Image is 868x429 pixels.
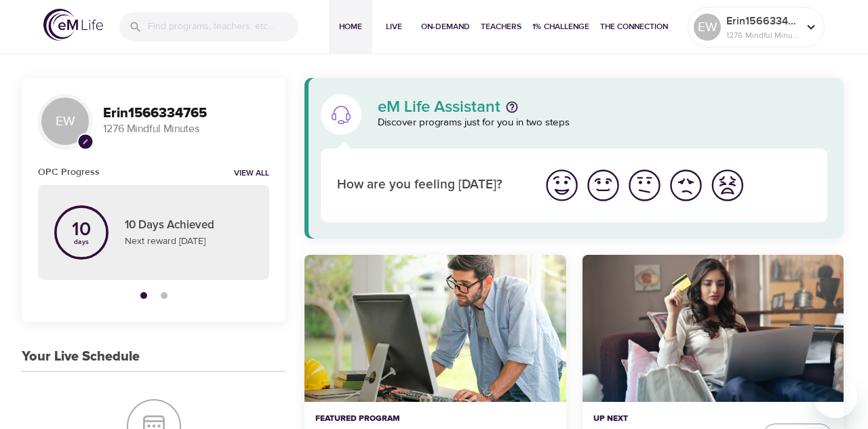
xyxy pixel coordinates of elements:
[583,255,844,402] button: Mindful Daily
[481,20,521,34] span: Teachers
[43,9,103,41] img: logo
[726,13,798,29] p: Erin1566334765
[707,165,748,206] button: I'm feeling worst
[330,104,352,125] img: eM Life Assistant
[624,165,665,206] button: I'm feeling ok
[378,20,410,34] span: Live
[814,375,857,418] iframe: Button to launch messaging window
[626,167,663,204] img: ok
[22,349,140,365] h3: Your Live Schedule
[665,165,707,206] button: I'm feeling bad
[125,217,253,234] p: 10 Days Achieved
[585,167,622,204] img: good
[378,115,827,131] p: Discover programs just for you in two steps
[234,168,269,180] a: View all notifications
[103,121,269,137] p: 1276 Mindful Minutes
[421,20,470,34] span: On-Demand
[532,20,589,34] span: 1% Challenge
[38,165,100,180] h6: OPC Progress
[334,20,367,34] span: Home
[125,234,253,249] p: Next reward [DATE]
[103,106,269,121] h3: Erin1566334765
[541,165,583,206] button: I'm feeling great
[600,20,668,34] span: The Connection
[709,167,746,204] img: worst
[583,165,624,206] button: I'm feeling good
[378,99,500,115] p: eM Life Assistant
[304,255,566,402] button: Ten Short Everyday Mindfulness Practices
[148,12,298,41] input: Find programs, teachers, etc...
[337,176,525,195] p: How are you feeling [DATE]?
[72,239,91,245] p: days
[694,14,721,41] div: EW
[593,413,751,425] p: Up Next
[543,167,580,204] img: great
[667,167,705,204] img: bad
[72,220,91,239] p: 10
[315,413,555,425] p: Featured Program
[726,29,798,41] p: 1276 Mindful Minutes
[38,94,92,148] div: EW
